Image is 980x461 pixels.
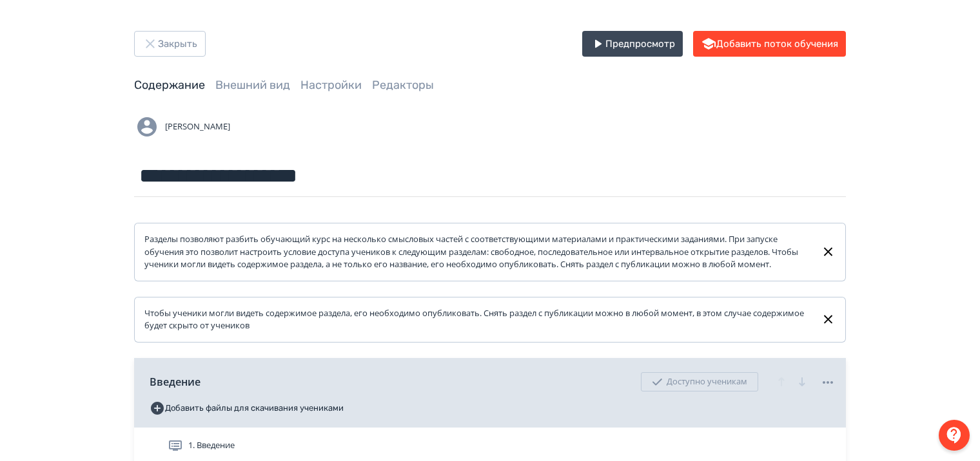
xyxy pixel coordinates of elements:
[150,374,201,390] span: Введение
[372,78,434,92] a: Редакторы
[215,78,290,92] a: Внешний вид
[582,31,683,57] button: Предпросмотр
[134,31,206,57] button: Закрыть
[165,120,230,133] span: [PERSON_NAME]
[693,31,846,57] button: Добавить поток обучения
[188,439,235,452] span: 1. Введение
[144,307,810,332] div: Чтобы ученики могли видеть содержимое раздела, его необходимо опубликовать. Снять раздел с публик...
[150,398,344,419] button: Добавить файлы для скачивания учениками
[144,233,810,271] div: Разделы позволяют разбить обучающий курс на несколько смысловых частей с соответствующими материа...
[300,78,362,92] a: Настройки
[641,372,758,391] div: Доступно ученикам
[134,78,205,92] a: Содержание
